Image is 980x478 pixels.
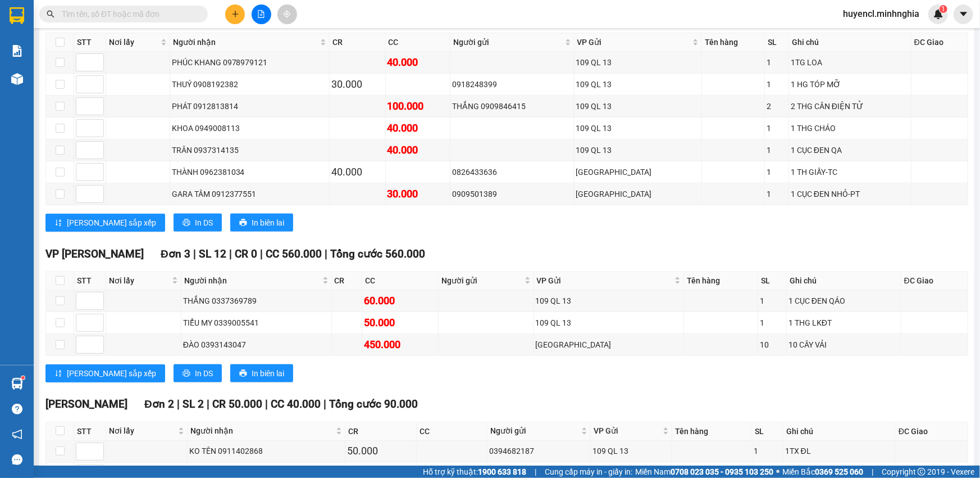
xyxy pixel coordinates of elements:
div: KHOA 0949008113 [172,122,328,134]
span: | [325,247,327,260]
span: copyright [918,468,926,476]
input: Tìm tên, số ĐT hoặc mã đơn [62,8,194,20]
span: | [260,247,263,260]
button: aim [277,4,297,24]
th: ĐC Giao [901,272,968,290]
div: PHÚC KHANG 0978979121 [172,56,328,69]
span: | [207,398,209,411]
div: 109 QL 13 [576,56,700,69]
td: 109 QL 13 [534,290,685,312]
div: 1 CỤC ĐEN QA [791,144,909,156]
th: Tên hàng [702,33,765,52]
div: 30.000 [331,76,383,92]
div: 1 [767,78,787,91]
span: Đơn 2 [144,398,174,411]
span: Người gửi [490,425,579,438]
span: | [323,398,326,411]
div: 100.000 [388,98,448,114]
th: ĐC Giao [896,422,968,441]
button: printerIn biên lai [230,214,293,232]
span: printer [183,219,190,228]
div: 450.000 [364,337,436,353]
div: 1 [767,122,787,134]
div: 1 [760,295,785,307]
div: [GEOGRAPHIC_DATA] [576,166,700,178]
div: 1 [754,445,781,458]
th: Ghi chú [787,272,901,290]
span: CC 560.000 [266,247,322,260]
span: Người gửi [441,274,522,287]
span: Miền Nam [635,466,773,478]
div: THUÝ 0908192382 [172,78,328,91]
div: 109 QL 13 [576,78,700,91]
th: CC [386,33,450,52]
span: plus [231,10,239,18]
span: VP Gửi [577,36,690,48]
span: VP [PERSON_NAME] [45,247,144,260]
span: Đơn 3 [161,247,190,260]
img: warehouse-icon [11,73,23,85]
span: search [47,10,54,18]
span: caret-down [959,9,969,19]
div: THẮNG 0337369789 [183,295,330,307]
td: 109 QL 13 [575,118,702,139]
th: Tên hàng [672,422,753,441]
div: 1TX ĐL [785,445,894,458]
div: TRÂN 0937314135 [172,144,328,156]
span: Tổng cước 90.000 [329,398,418,411]
div: 40.000 [331,164,383,180]
th: CR [332,272,363,290]
span: Người gửi [453,36,563,48]
span: SL 2 [183,398,204,411]
div: 0394682187 [489,445,589,458]
div: PHÁT 0912813814 [172,100,328,112]
th: SL [758,272,787,290]
th: STT [74,33,106,52]
div: 1 [767,56,787,69]
img: icon-new-feature [933,9,943,19]
div: 1 THG CHÁO [791,122,909,134]
td: Sài Gòn [575,183,702,205]
span: sort-ascending [54,219,62,228]
div: 1 TH GIẤY-TC [791,166,909,178]
td: Sài Gòn [534,334,685,356]
button: plus [225,4,245,24]
div: THÀNH 0962381034 [172,166,328,178]
span: | [535,466,536,478]
span: CR 50.000 [212,398,262,411]
img: warehouse-icon [11,378,23,390]
span: CR 0 [235,247,257,260]
div: 50.000 [364,315,436,331]
span: In DS [195,367,213,380]
img: solution-icon [11,45,23,57]
td: 109 QL 13 [575,96,702,118]
span: 1 [941,5,945,13]
div: 40.000 [388,55,448,70]
th: CC [362,272,439,290]
th: CR [330,33,385,52]
div: 0826433636 [452,166,572,178]
th: STT [74,272,106,290]
div: 2 THG CÂN ĐIỆN TỬ [791,100,909,112]
span: [PERSON_NAME] sắp xếp [67,367,156,380]
span: Cung cấp máy in - giấy in: [545,466,632,478]
th: CR [345,422,417,441]
span: | [193,247,196,260]
div: 1 HG TÓP MỠ [791,78,909,91]
span: huyencl.minhnghia [834,7,928,21]
div: 1 CỤC ĐEN NHỎ-PT [791,188,909,200]
div: 2 [767,100,787,112]
div: 10 CÂY VẢI [788,339,899,351]
th: Ghi chú [789,33,911,52]
div: KO TÊN 0911402868 [189,445,344,458]
span: [PERSON_NAME] [45,398,127,411]
div: ĐÀO 0393143047 [183,339,330,351]
th: CC [417,422,488,441]
button: printerIn DS [174,364,222,382]
th: Ghi chú [783,422,896,441]
span: Nơi lấy [109,425,176,438]
div: 109 QL 13 [592,445,670,458]
div: 109 QL 13 [536,317,682,329]
span: Nơi lấy [109,36,158,48]
div: 60.000 [364,293,436,309]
